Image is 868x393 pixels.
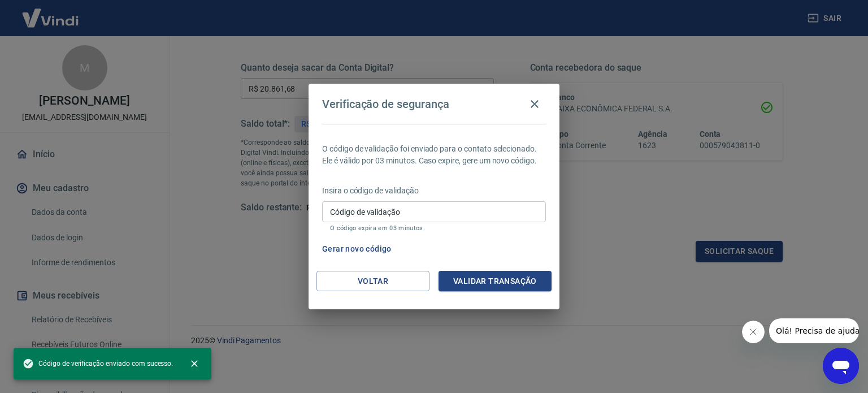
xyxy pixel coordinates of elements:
[322,143,546,167] p: O código de validação foi enviado para o contato selecionado. Ele é válido por 03 minutos. Caso e...
[823,348,859,384] iframe: Botão para abrir a janela de mensagens
[322,97,449,111] h4: Verificação de segurança
[742,321,765,343] iframe: Fechar mensagem
[316,271,429,292] button: Voltar
[330,224,538,232] p: O código expira em 03 minutos.
[23,358,173,369] span: Código de verificação enviado com sucesso.
[439,271,552,292] button: Validar transação
[7,8,95,17] span: Olá! Precisa de ajuda?
[182,351,207,376] button: close
[318,239,396,260] button: Gerar novo código
[322,185,546,197] p: Insira o código de validação
[769,318,859,343] iframe: Mensagem da empresa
